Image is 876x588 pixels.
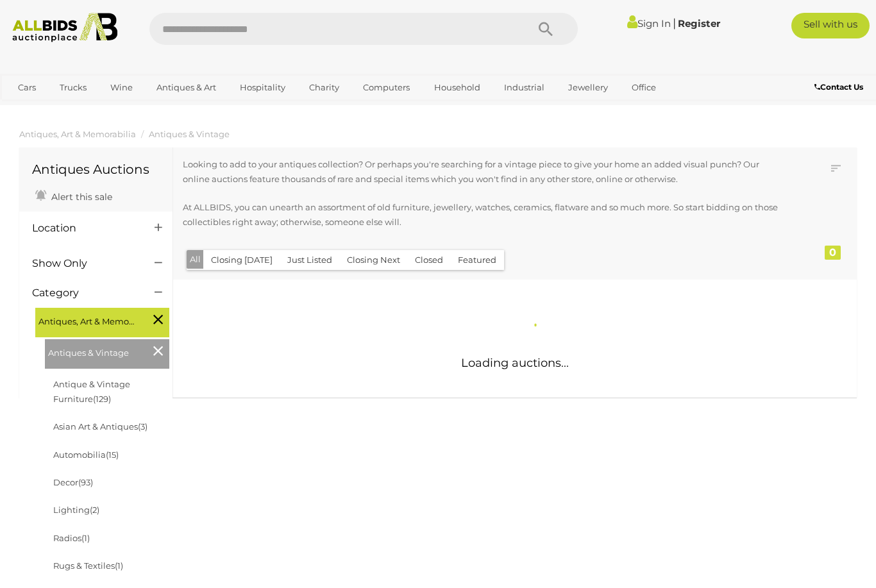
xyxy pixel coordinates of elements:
[496,77,553,98] a: Industrial
[426,77,489,98] a: Household
[60,98,167,119] a: [GEOGRAPHIC_DATA]
[32,287,135,299] h4: Category
[280,250,340,270] button: Just Listed
[81,533,90,543] span: (1)
[138,421,147,432] span: (3)
[183,200,782,230] p: At ALLBIDS, you can unearth an assortment of old furniture, jewellery, watches, ceramics, flatwar...
[301,77,348,98] a: Charity
[48,191,112,203] span: Alert this sale
[10,77,44,98] a: Cars
[10,98,53,119] a: Sports
[461,356,569,370] span: Loading auctions...
[678,17,720,29] a: Register
[106,449,119,460] span: (15)
[148,77,224,98] a: Antiques & Art
[6,13,123,42] img: Allbids.com.au
[183,157,782,187] p: Looking to add to your antiques collection? Or perhaps you're searching for a vintage piece to gi...
[514,13,578,45] button: Search
[19,129,136,139] a: Antiques, Art & Memorabilia
[53,449,119,460] a: Automobilia(15)
[814,80,866,94] a: Contact Us
[48,342,144,360] span: Antiques & Vintage
[560,77,616,98] a: Jewellery
[90,505,99,515] span: (2)
[93,394,111,404] span: (129)
[53,533,90,543] a: Radios(1)
[38,311,135,329] span: Antiques, Art & Memorabilia
[53,560,123,571] a: Rugs & Textiles(1)
[814,82,863,92] b: Contact Us
[53,421,147,432] a: Asian Art & Antiques(3)
[51,77,95,98] a: Trucks
[203,250,280,270] button: Closing [DATE]
[32,223,135,234] h4: Location
[339,250,408,270] button: Closing Next
[450,250,504,270] button: Featured
[53,505,99,515] a: Lighting(2)
[355,77,418,98] a: Computers
[32,258,135,269] h4: Show Only
[623,77,664,98] a: Office
[187,250,204,269] button: All
[627,17,671,29] a: Sign In
[32,162,160,176] h1: Antiques Auctions
[102,77,141,98] a: Wine
[791,13,870,38] a: Sell with us
[53,477,93,487] a: Decor(93)
[407,250,451,270] button: Closed
[32,186,115,205] a: Alert this sale
[115,560,123,571] span: (1)
[149,129,230,139] a: Antiques & Vintage
[673,16,676,30] span: |
[53,379,130,404] a: Antique & Vintage Furniture(129)
[232,77,294,98] a: Hospitality
[825,246,841,260] div: 0
[78,477,93,487] span: (93)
